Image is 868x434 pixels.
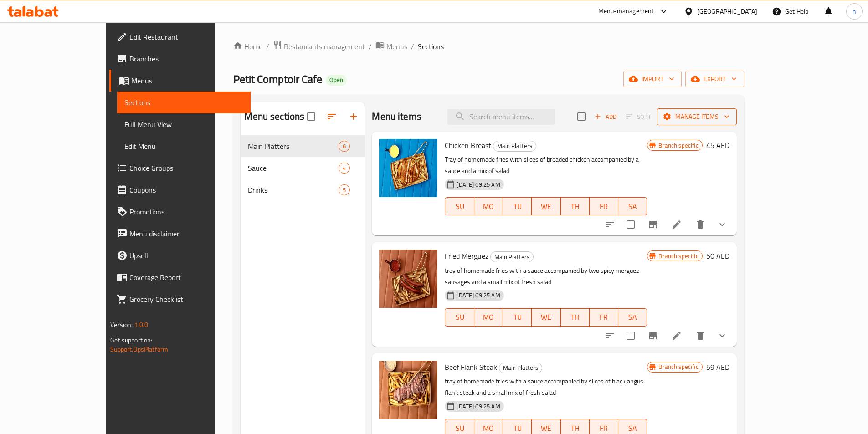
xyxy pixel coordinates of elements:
button: SA [618,197,647,215]
span: Main Platters [493,141,536,151]
h2: Menu sections [244,110,304,123]
span: Fried Merguez [445,249,488,263]
input: search [447,109,555,125]
a: Full Menu View [117,113,251,135]
span: Select to update [621,215,640,234]
span: Sort sections [321,106,343,128]
span: Branches [129,53,243,64]
button: Branch-specific-item [642,214,664,235]
span: Branch specific [655,252,702,260]
div: Main Platters [490,251,534,262]
span: MO [478,311,499,324]
h6: 59 AED [706,361,729,373]
div: Drinks5 [241,179,365,201]
a: Edit menu item [671,330,682,341]
p: tray of homemade fries with a sauce accompanied by two spicy merguez sausages and a small mix of ... [445,265,647,288]
button: sort-choices [599,325,621,347]
button: show more [711,214,733,235]
span: Add [593,112,618,122]
nav: Menu sections [241,132,365,204]
img: Fried Merguez [379,250,437,308]
span: FR [593,200,615,213]
button: Add section [343,106,365,128]
button: MO [474,308,503,327]
div: Sauce4 [241,157,365,179]
button: SU [445,308,474,327]
button: FR [590,308,618,327]
a: Restaurants management [273,41,365,52]
span: Menus [131,75,243,86]
h6: 50 AED [706,250,729,262]
a: Grocery Checklist [109,288,251,310]
button: TU [503,197,532,215]
button: delete [689,214,711,235]
span: Branch specific [655,363,702,371]
span: Sauce [248,163,339,174]
span: 5 [339,186,349,194]
button: delete [689,325,711,347]
span: TU [507,311,528,324]
div: Main Platters6 [241,135,365,157]
span: SA [622,311,643,324]
li: / [369,41,372,52]
span: Manage items [664,111,729,123]
span: Full Menu View [124,119,243,130]
span: Main Platters [491,252,533,262]
button: TH [561,197,590,215]
div: items [339,141,350,152]
span: Version: [110,319,133,331]
button: TH [561,308,590,327]
button: sort-choices [599,214,621,235]
span: Edit Restaurant [129,31,243,42]
p: tray of homemade fries with a sauce accompanied by slices of black angus flank steak and a small ... [445,376,647,398]
button: WE [532,308,560,327]
img: Beef Flank Steak [379,361,437,419]
span: SU [449,311,470,324]
img: Chicken Breast [379,139,437,197]
span: SU [449,200,470,213]
button: Manage items [657,108,737,125]
a: Edit menu item [671,219,682,230]
span: Coverage Report [129,272,243,283]
div: Main Platters [493,141,536,152]
span: Main Platters [499,363,542,373]
a: Sections [117,92,251,113]
span: Sections [418,41,444,52]
a: Branches [109,48,251,70]
svg: Show Choices [717,219,728,230]
a: Menus [109,70,251,92]
span: n [853,6,856,16]
span: 4 [339,164,349,173]
a: Upsell [109,245,251,266]
button: Add [591,110,620,124]
svg: Show Choices [717,330,728,341]
span: Select all sections [302,107,321,126]
span: WE [535,311,557,324]
span: Get support on: [110,334,152,346]
span: 1.0.0 [134,319,149,331]
span: Restaurants management [284,41,365,52]
div: Open [326,75,347,86]
button: WE [532,197,560,215]
span: Branch specific [655,141,702,150]
nav: breadcrumb [233,41,744,52]
span: TU [507,200,528,213]
span: Sections [124,97,243,108]
span: TH [565,200,586,213]
span: WE [535,200,557,213]
span: FR [593,311,615,324]
a: Menu disclaimer [109,223,251,245]
a: Support.OpsPlatform [110,343,168,355]
a: Coupons [109,179,251,201]
a: Choice Groups [109,157,251,179]
button: MO [474,197,503,215]
p: Tray of homemade fries with slices of breaded chicken accompanied by a sauce and a mix of salad [445,154,647,177]
div: Main Platters [499,363,542,373]
div: items [339,163,350,174]
span: Main Platters [248,141,339,152]
span: [DATE] 09:25 AM [453,180,503,189]
span: SA [622,200,643,213]
a: Coverage Report [109,266,251,288]
span: Menu disclaimer [129,228,243,239]
span: import [631,73,674,85]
